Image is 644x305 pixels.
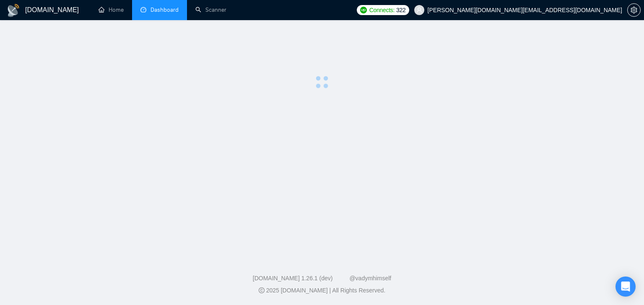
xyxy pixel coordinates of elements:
[360,7,367,13] img: upwork-logo.png
[195,6,226,13] a: searchScanner
[627,7,641,13] a: setting
[627,3,641,17] button: setting
[151,6,179,13] span: Dashboard
[416,7,422,13] span: user
[259,287,265,293] span: copyright
[628,7,640,13] span: setting
[349,275,391,282] a: @vadymhimself
[7,4,20,17] img: logo
[253,275,333,282] a: [DOMAIN_NAME] 1.26.1 (dev)
[7,286,637,295] div: 2025 [DOMAIN_NAME] | All Rights Reserved.
[140,7,146,13] span: dashboard
[396,5,405,15] span: 322
[369,5,395,15] span: Connects:
[99,6,124,13] a: homeHome
[615,277,636,297] div: Open Intercom Messenger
